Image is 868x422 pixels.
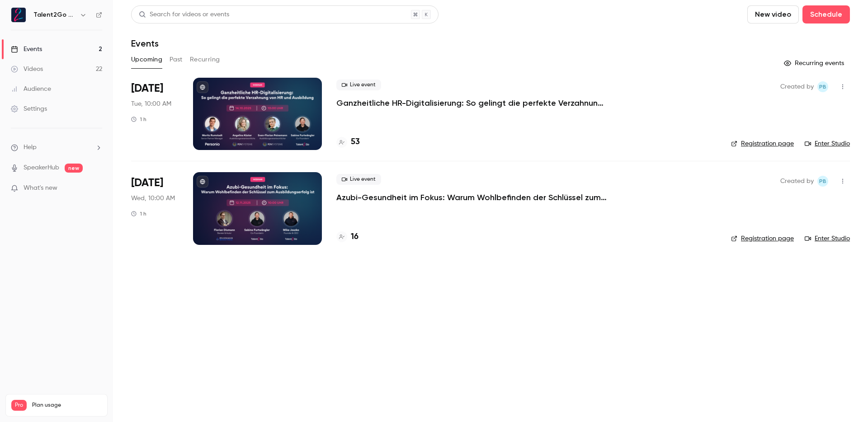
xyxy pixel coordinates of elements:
[131,99,171,108] span: Tue, 10:00 AM
[731,139,794,148] a: Registration page
[131,172,179,244] div: Nov 12 Wed, 10:00 AM (Europe/Berlin)
[802,5,850,23] button: Schedule
[336,231,359,243] a: 16
[32,402,102,409] span: Plan usage
[131,81,163,96] span: [DATE]
[131,176,163,190] span: [DATE]
[24,183,57,193] span: What's new
[731,234,794,243] a: Registration page
[780,176,814,187] span: Created by
[190,52,220,67] button: Recurring
[11,84,51,94] div: Audience
[747,5,799,23] button: New video
[170,52,183,67] button: Past
[351,136,360,148] h4: 53
[11,400,27,411] span: Pro
[139,10,229,19] div: Search for videos or events
[131,38,159,49] h1: Events
[336,136,360,148] a: 53
[33,10,76,19] h6: Talent2Go GmbH
[805,139,850,148] a: Enter Studio
[336,174,381,185] span: Live event
[817,81,828,92] span: Pascal Blot
[336,98,608,108] a: Ganzheitliche HR-Digitalisierung: So gelingt die perfekte Verzahnung von HR und Ausbildung mit Pe...
[11,104,47,113] div: Settings
[24,163,59,173] a: SpeakerHub
[11,45,42,54] div: Events
[24,143,37,152] span: Help
[131,116,146,123] div: 1 h
[131,78,179,150] div: Oct 14 Tue, 10:00 AM (Europe/Berlin)
[336,80,381,90] span: Live event
[336,192,608,203] a: Azubi-Gesundheit im Fokus: Warum Wohlbefinden der Schlüssel zum Ausbildungserfolg ist 💚
[131,194,175,203] span: Wed, 10:00 AM
[131,52,162,67] button: Upcoming
[351,231,359,243] h4: 16
[11,143,102,152] li: help-dropdown-opener
[805,234,850,243] a: Enter Studio
[11,8,26,22] img: Talent2Go GmbH
[817,176,828,187] span: Pascal Blot
[819,81,826,92] span: PB
[65,164,83,173] span: new
[780,81,814,92] span: Created by
[780,56,850,70] button: Recurring events
[131,210,146,217] div: 1 h
[11,65,43,74] div: Videos
[819,176,826,187] span: PB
